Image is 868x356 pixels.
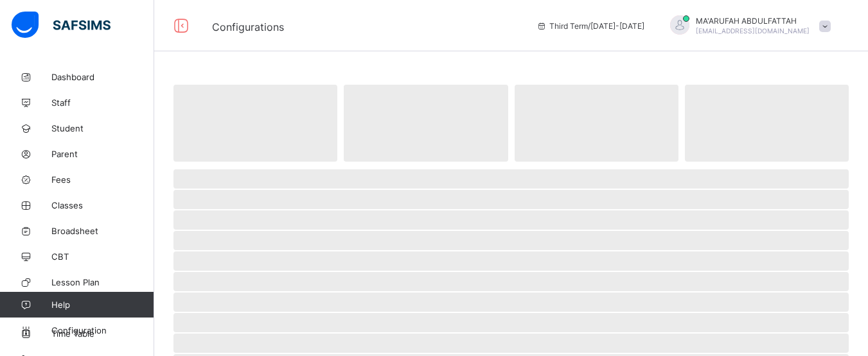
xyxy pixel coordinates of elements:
span: Fees [51,174,154,185]
span: ‌ [515,85,678,162]
span: ‌ [173,169,849,189]
span: ‌ [173,272,849,291]
span: Student [51,123,154,133]
span: Staff [51,97,154,108]
span: [EMAIL_ADDRESS][DOMAIN_NAME] [696,27,810,35]
span: ‌ [173,210,849,230]
span: Classes [51,200,154,210]
span: Parent [51,149,154,159]
span: CBT [51,251,154,262]
span: ‌ [173,313,849,332]
div: MA'ARUFAHABDULFATTAH [657,15,837,37]
span: session/term information [536,21,644,31]
span: ‌ [173,251,849,271]
img: safsims [12,12,111,38]
span: ‌ [344,85,508,162]
span: Broadsheet [51,226,154,236]
span: Dashboard [51,72,154,82]
span: ‌ [173,85,337,162]
span: MA'ARUFAH ABDULFATTAH [696,16,810,26]
span: ‌ [173,334,849,353]
span: Configurations [212,21,284,33]
span: ‌ [173,292,849,312]
span: ‌ [173,190,849,209]
span: Configuration [51,325,154,335]
span: ‌ [685,85,849,162]
span: ‌ [173,231,849,250]
span: Lesson Plan [51,277,154,287]
span: Help [51,300,154,310]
